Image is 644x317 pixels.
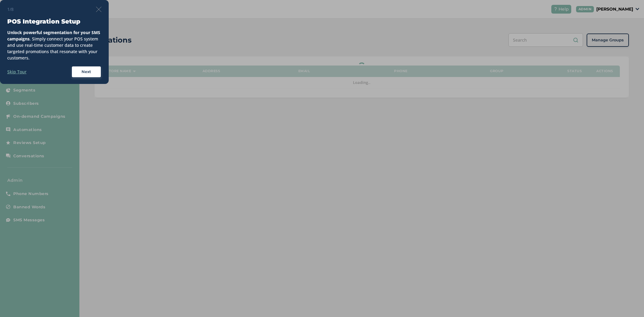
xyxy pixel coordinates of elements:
[82,69,91,75] span: Next
[96,7,101,12] img: icon-close-thin-accent-606ae9a3.svg
[7,17,101,26] h3: POS Integration Setup
[71,66,101,78] button: Next
[7,6,14,12] span: 1/8
[7,30,100,42] strong: Unlock powerful segmentation for your SMS campaigns
[7,29,101,61] div: . Simply connect your POS system and use real-time customer data to create targeted promotions th...
[7,69,27,75] label: Skip Tour
[614,288,644,317] iframe: Chat Widget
